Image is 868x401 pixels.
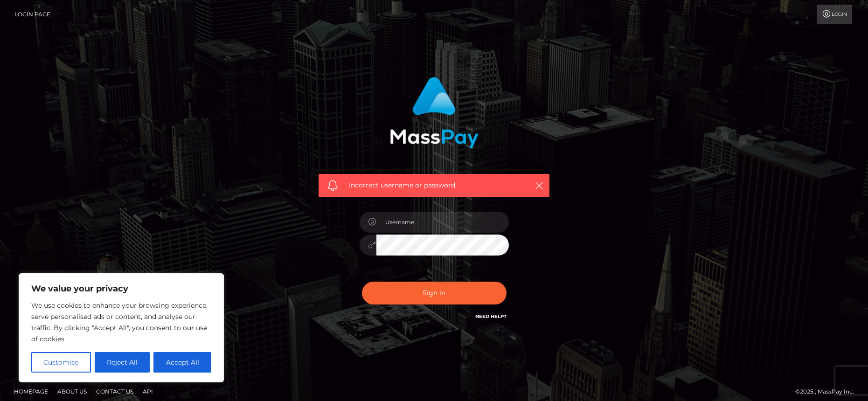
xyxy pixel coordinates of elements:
button: Sign in [362,282,507,304]
button: Reject All [95,352,150,373]
span: Incorrect username or password. [349,180,519,190]
a: API [139,384,157,399]
button: Customise [31,352,91,373]
a: About Us [54,384,90,399]
p: We value your privacy [31,283,211,294]
a: Homepage [10,384,52,399]
div: © 2025 , MassPay Inc. [795,387,861,397]
a: Need Help? [475,313,507,319]
a: Login [817,5,852,24]
div: We value your privacy [19,273,224,382]
button: Accept All [153,352,211,373]
a: Contact Us [92,384,137,399]
input: Username... [376,212,509,233]
img: MassPay Login [390,77,479,148]
p: We use cookies to enhance your browsing experience, serve personalised ads or content, and analys... [31,300,211,345]
a: Login Page [14,5,50,24]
